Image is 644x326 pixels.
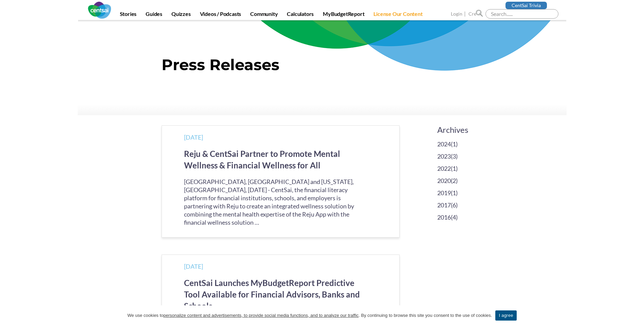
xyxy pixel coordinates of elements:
[437,176,482,185] li: (2)
[463,10,467,18] span: |
[437,213,482,222] li: (4)
[184,134,203,141] time: [DATE]
[319,11,368,20] a: MyBudgetReport
[437,176,451,185] a: 2020
[127,312,492,319] span: We use cookies to . By continuing to browse this site you consent to the use of cookies.
[495,310,516,321] a: I agree
[184,263,203,270] time: [DATE]
[437,140,482,148] li: (1)
[451,11,462,18] a: Login
[369,11,426,20] a: License Our Content
[163,313,358,318] u: personalize content and advertisements, to provide social media functions, and to analyze our tra...
[196,11,245,20] a: Videos / Podcasts
[167,11,195,20] a: Quizzes
[184,149,340,170] a: Reju & CentSai Partner to Promote Mental Wellness & Financial Wellness for All
[437,201,451,209] a: 2017
[437,152,451,161] a: 2023
[437,125,482,134] h3: Archives
[632,312,639,319] a: I agree
[485,9,558,19] input: Search......
[437,188,482,197] li: (1)
[505,2,547,9] a: CentSai Trivia
[437,164,482,173] li: (1)
[468,11,502,18] a: Create Account
[437,164,451,173] a: 2022
[88,2,111,19] img: CentSai
[437,152,482,161] li: (3)
[184,278,360,311] a: CentSai Launches MyBudgetReport Predictive Tool Available for Financial Advisors, Banks and Schools
[437,188,451,197] a: 2019
[246,11,282,20] a: Community
[162,56,482,77] h1: Press Releases
[184,178,367,226] p: [GEOGRAPHIC_DATA], [GEOGRAPHIC_DATA] and [US_STATE], [GEOGRAPHIC_DATA], [DATE] - CentSai, the fin...
[283,11,318,20] a: Calculators
[437,213,451,222] a: 2016
[116,11,141,20] a: Stories
[437,140,451,148] a: 2024
[437,201,482,209] li: (6)
[142,11,166,20] a: Guides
